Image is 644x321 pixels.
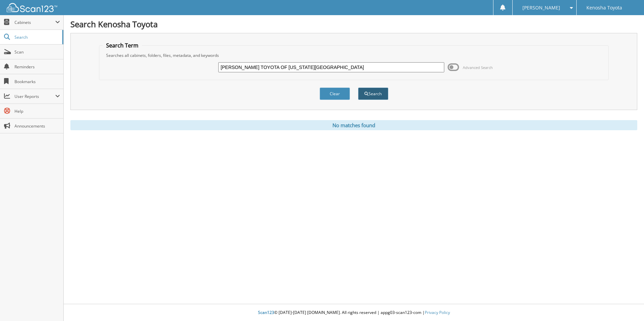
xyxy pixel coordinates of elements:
span: Search [14,34,59,40]
span: Reminders [14,64,60,70]
span: [PERSON_NAME] [522,6,560,10]
span: Kenosha Toyota [586,6,622,10]
h1: Search Kenosha Toyota [70,19,637,30]
div: © [DATE]-[DATE] [DOMAIN_NAME]. All rights reserved | appg03-scan123-com | [64,305,644,321]
span: Cabinets [14,20,55,25]
button: Search [358,87,388,100]
div: No matches found [70,120,637,130]
img: scan123-logo-white.svg [7,3,57,12]
span: Scan [14,49,60,55]
span: Scan123 [258,310,274,315]
span: Bookmarks [14,79,60,84]
div: Searches all cabinets, folders, files, metadata, and keywords [103,52,605,58]
a: Privacy Policy [425,310,450,315]
span: User Reports [14,94,55,99]
span: Advanced Search [463,65,493,70]
span: Announcements [14,123,60,129]
button: Clear [320,87,350,100]
span: Help [14,108,60,114]
legend: Search Term [103,42,142,49]
iframe: Chat Widget [610,289,644,321]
